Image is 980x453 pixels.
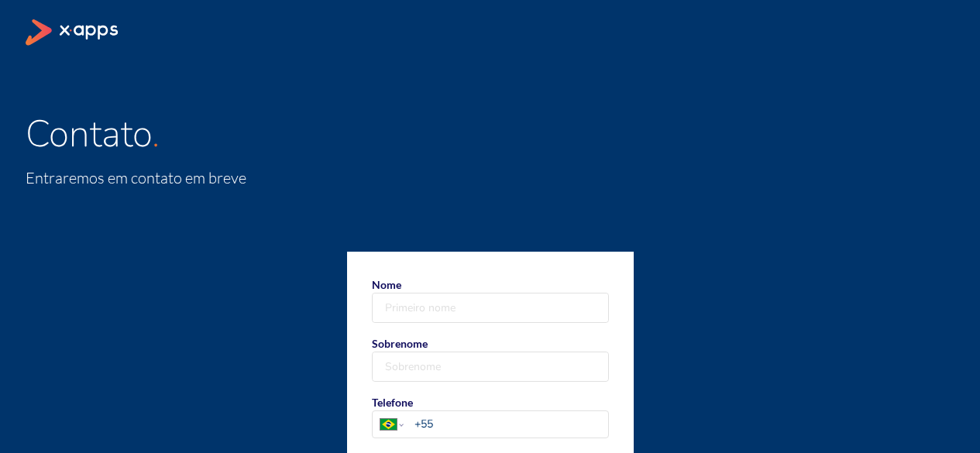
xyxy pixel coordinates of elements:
[373,352,608,381] input: Sobrenome
[414,416,607,432] input: TelefonePhone number country
[372,335,609,382] label: Sobrenome
[26,168,246,187] span: Entraremos em contato em breve
[372,394,609,438] label: Telefone
[26,108,152,160] span: Contato
[373,293,608,322] input: Nome
[372,276,609,323] label: Nome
